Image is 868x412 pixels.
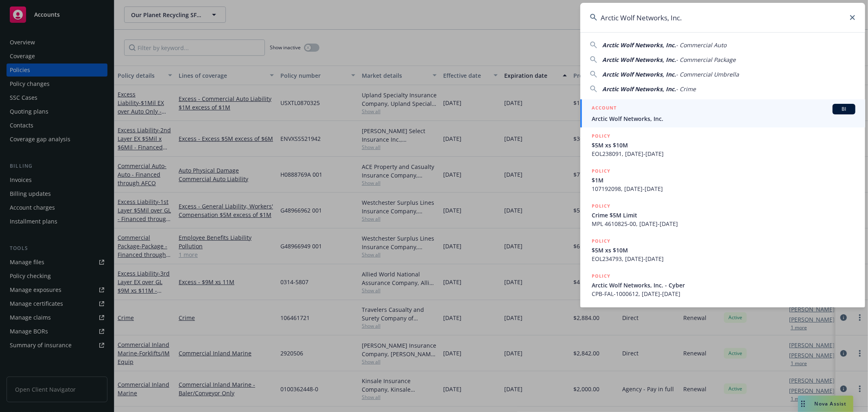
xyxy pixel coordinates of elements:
input: Search... [580,3,865,32]
span: EOL234793, [DATE]-[DATE] [592,254,855,263]
span: BI [836,105,852,113]
span: $1M [592,176,855,184]
span: EOL238091, [DATE]-[DATE] [592,149,855,158]
span: Arctic Wolf Networks, Inc. [602,41,676,49]
h5: POLICY [592,132,610,140]
span: - Crime [676,85,696,93]
span: $5M xs $10M [592,246,855,254]
a: ACCOUNTBIArctic Wolf Networks, Inc. [580,99,865,127]
span: Arctic Wolf Networks, Inc. [602,70,676,78]
a: POLICYArctic Wolf Networks, Inc. - CyberCPB-FAL-1000612, [DATE]-[DATE] [580,267,865,302]
span: - Commercial Auto [676,41,726,49]
a: POLICYCrime $5M LimitMPL 4610825-00, [DATE]-[DATE] [580,197,865,232]
span: 107192098, [DATE]-[DATE] [592,184,855,193]
a: POLICY$5M xs $10MEOL234793, [DATE]-[DATE] [580,232,865,267]
h5: POLICY [592,202,610,210]
h5: POLICY [592,167,610,175]
span: $5M xs $10M [592,141,855,149]
span: - Commercial Umbrella [676,70,739,78]
span: - Commercial Package [676,56,736,64]
span: Arctic Wolf Networks, Inc. [602,56,676,64]
span: Arctic Wolf Networks, Inc. [592,114,855,123]
a: POLICY$1M107192098, [DATE]-[DATE] [580,162,865,197]
span: Arctic Wolf Networks, Inc. - Cyber [592,281,855,289]
span: Crime $5M Limit [592,211,855,219]
span: CPB-FAL-1000612, [DATE]-[DATE] [592,289,855,298]
h5: POLICY [592,237,610,245]
h5: POLICY [592,272,610,280]
a: POLICY$5M xs $10MEOL238091, [DATE]-[DATE] [580,127,865,162]
span: MPL 4610825-00, [DATE]-[DATE] [592,219,855,228]
span: Arctic Wolf Networks, Inc. [602,85,676,93]
h5: ACCOUNT [592,104,617,114]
